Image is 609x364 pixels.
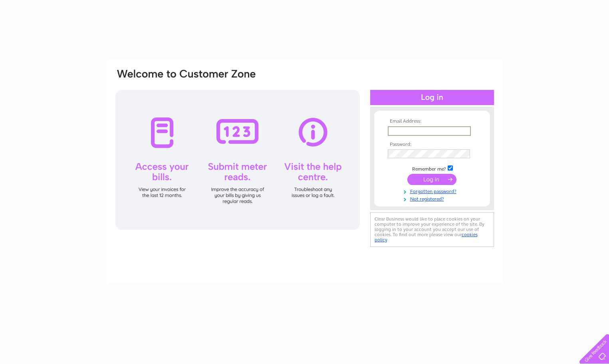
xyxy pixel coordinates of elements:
[386,119,478,124] th: Email Address:
[388,187,478,195] a: Forgotten password?
[370,212,494,247] div: Clear Business would like to place cookies on your computer to improve your experience of the sit...
[386,142,478,147] th: Password:
[388,195,478,202] a: Not registered?
[375,232,478,243] a: cookies policy
[386,164,478,172] td: Remember me?
[407,174,456,185] input: Submit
